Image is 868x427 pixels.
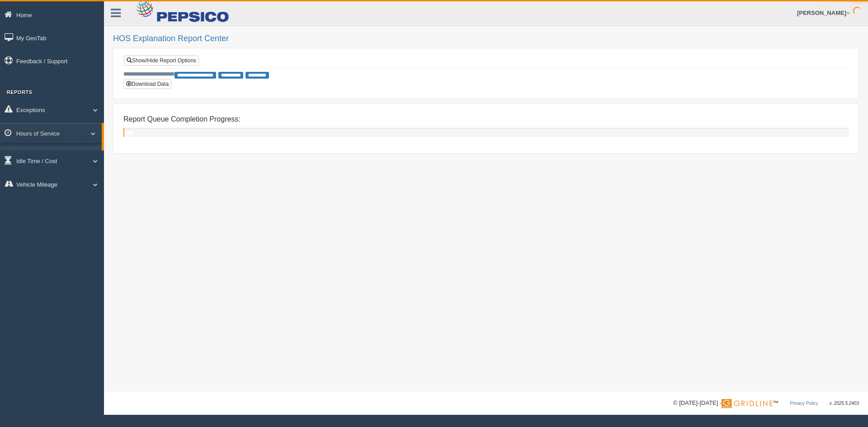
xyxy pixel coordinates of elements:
button: Download Data [123,79,171,89]
a: HOS Explanation Reports [16,146,102,162]
img: Gridline [722,399,773,408]
h4: Report Queue Completion Progress: [123,115,849,123]
div: © [DATE]-[DATE] - ™ [673,399,859,408]
a: Show/Hide Report Options [124,56,199,66]
span: v. 2025.5.2403 [830,401,859,406]
a: Privacy Policy [790,401,818,406]
h2: HOS Explanation Report Center [113,34,859,43]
